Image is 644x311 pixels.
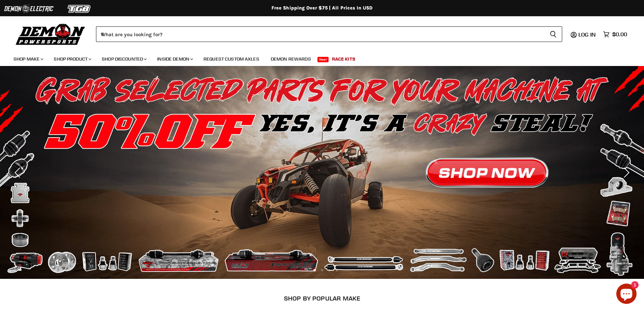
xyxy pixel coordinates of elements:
[544,26,562,42] button: Search
[52,5,593,11] div: Free Shipping Over $75 | All Prices In USD
[152,52,197,66] a: Inside Demon
[12,166,25,179] button: Previous
[336,269,338,271] li: Page dot 5
[49,52,95,66] a: Shop Product
[328,269,331,271] li: Page dot 4
[600,29,630,39] a: $0.00
[614,284,639,306] inbox-online-store-chat: Shopify online store chat
[96,26,544,42] input: When autocomplete results are available use up and down arrows to review and enter to select
[612,31,627,38] span: $0.00
[3,2,54,15] img: Demon Electric Logo 2
[266,52,316,66] a: Demon Rewards
[54,2,105,15] img: TGB Logo 2
[8,49,625,66] ul: Main menu
[313,269,316,271] li: Page dot 2
[619,166,632,179] button: Next
[317,57,329,62] span: New!
[60,295,584,302] h2: SHOP BY POPULAR MAKE
[327,52,360,66] a: Race Kits
[14,22,88,46] img: Demon Powersports
[578,31,596,38] span: Log in
[97,52,151,66] a: Shop Discounted
[306,269,308,271] li: Page dot 1
[321,269,323,271] li: Page dot 3
[8,52,47,66] a: Shop Make
[575,31,600,38] a: Log in
[96,26,562,42] form: Product
[198,52,264,66] a: Request Custom Axles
